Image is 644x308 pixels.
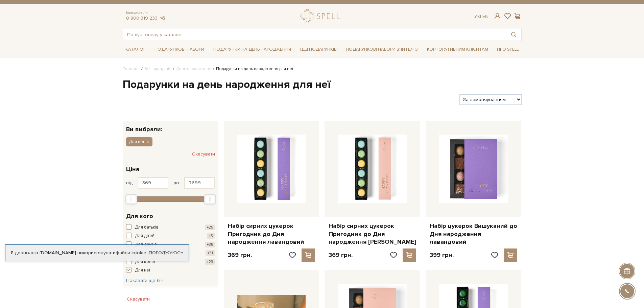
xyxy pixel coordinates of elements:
button: Для дітей +3 [126,233,215,239]
input: Пошук товару у каталозі [123,28,506,41]
a: Набір сирних цукерок Пригодник до Дня народження [PERSON_NAME] [329,222,416,246]
a: Каталог [123,44,148,55]
a: Головна [123,66,140,71]
button: Пошук товару у каталозі [506,28,521,41]
span: до [173,180,179,186]
div: Я дозволяю [DOMAIN_NAME] використовувати [5,250,189,256]
p: 369 грн. [329,251,353,259]
span: Для неї [135,267,150,274]
button: Скасувати [192,149,215,160]
a: Погоджуюсь [149,250,183,256]
span: Ціна [126,165,139,174]
button: Для неї [126,267,215,274]
a: Подарунки на День народження [211,44,294,55]
span: +29 [205,259,215,265]
span: +35 [205,242,215,247]
span: +3 [207,233,215,239]
input: Ціна [184,177,215,189]
span: Для друзів [135,241,157,248]
span: Показати ще 6 [126,278,164,283]
div: Max [204,194,216,204]
a: logo [301,9,343,23]
span: +25 [205,224,215,230]
button: Для друзів +35 [126,241,215,248]
a: Набір цукерок Вишуканий до Дня народження лавандовий [430,222,517,246]
a: Вся продукція [144,66,171,71]
button: Для колег +29 [126,259,215,265]
a: Про Spell [494,44,521,55]
p: 399 грн. [430,251,454,259]
button: Показати ще 6 [126,277,164,284]
a: Подарункові набори Вчителю [343,44,421,55]
a: Набір сирних цукерок Пригодник до Дня народження лавандовий [228,222,315,246]
span: Для неї [129,139,144,145]
div: Ви вибрали: [123,121,218,132]
li: Подарунки на день народження для неї [211,66,293,72]
a: telegram [159,15,166,21]
div: Min [125,194,137,204]
span: | [480,14,481,19]
a: файли cookie [116,250,146,256]
span: від [126,180,133,186]
span: Консультація: [126,11,166,15]
p: 369 грн. [228,251,252,259]
a: 0 800 319 233 [126,15,158,21]
span: +31 [206,250,215,256]
a: Подарункові набори [152,44,207,55]
span: Для дітей [135,233,154,239]
button: Скасувати [123,294,154,305]
h1: Подарунки на день народження для неї [123,78,522,92]
a: Ідеї подарунків [297,44,339,55]
span: Для колег [135,259,156,265]
span: Для кого [126,212,153,221]
a: En [482,14,488,19]
a: Корпоративним клієнтам [424,44,491,55]
span: Для батьків [135,224,159,231]
button: Для неї [126,137,152,146]
div: Ук [474,14,488,20]
input: Ціна [138,177,168,189]
button: Для батьків +25 [126,224,215,231]
a: День народження [176,66,211,71]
